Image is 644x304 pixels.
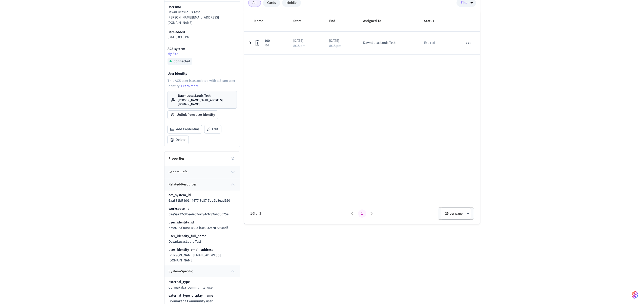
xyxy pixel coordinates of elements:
p: User identity [168,71,237,76]
span: Dormakaba Community user [169,299,213,304]
button: Add Credential [168,125,202,133]
span: general-info [169,169,188,175]
button: Delete [168,136,189,144]
span: Connected [174,59,190,64]
span: b2e5a732-3fce-4e57-a294-3c92a4d0575e [169,212,228,217]
p: This ACS user is associated with a Seam user identity. [168,78,237,89]
span: Edit [212,127,218,132]
span: 6aa881b5-b01f-4477-8e87-7bb2b8ead920 [169,198,230,203]
p: [DATE] [329,38,351,44]
span: Name [254,17,270,25]
span: dormakaba_community_user [169,285,214,290]
a: My Site [168,51,237,57]
h2: Properties [169,156,184,161]
p: external_type_display_name [169,293,213,298]
span: ba99709f-00c8-4393-b4c0-32ec09264adf [169,225,228,231]
span: DawnLucasLouis Test [169,239,201,244]
p: user_identity_full_name [169,234,206,239]
span: related-resources [169,182,197,187]
span: Start [293,17,307,25]
nav: pagination navigation [348,210,377,218]
p: [DATE] 8:15 PM [168,35,237,40]
button: system-specific [164,265,240,277]
p: workspace_id [169,206,190,211]
div: related-resources [164,191,240,265]
span: Delete [176,137,185,142]
a: DawnLucasLouis Test[PERSON_NAME][EMAIL_ADDRESS][DOMAIN_NAME] [168,91,237,109]
p: 8:18 pm [293,44,305,48]
p: [DATE] [293,38,317,44]
button: page 1 [358,210,366,218]
button: general-info [164,166,240,178]
p: User Info [168,5,237,10]
p: external_type [169,279,190,284]
button: Unlink from user identity [168,111,218,119]
button: Edit [204,125,221,133]
span: [PERSON_NAME][EMAIL_ADDRESS][DOMAIN_NAME] [169,253,221,263]
p: Date added [168,30,237,35]
p: user_identity_email_address [169,247,213,252]
p: DawnLucasLouis Test [178,93,234,98]
div: 25 per page [441,207,471,220]
table: sticky table [244,11,480,55]
p: ACS system [168,46,237,51]
span: End [329,17,342,25]
p: Expired [424,40,435,46]
a: Learn more [181,84,199,89]
span: 1-3 of 3 [250,211,348,216]
span: 100 [264,44,270,48]
p: [PERSON_NAME][EMAIL_ADDRESS][DOMAIN_NAME] [168,15,237,26]
p: 8:18 pm [329,44,341,48]
img: SeamLogoGradient.69752ec5.svg [632,291,638,299]
p: DawnLucasLouis Test [168,10,237,15]
span: Status [424,17,441,25]
p: [PERSON_NAME][EMAIL_ADDRESS][DOMAIN_NAME] [178,98,234,106]
button: related-resources [164,178,240,191]
p: user_identity_id [169,220,194,225]
span: 100 [264,38,270,44]
span: Assigned To [363,17,388,25]
div: DawnLucasLouis Test [363,40,396,46]
span: system-specific [169,269,193,274]
span: Add Credential [176,127,199,132]
p: acs_system_id [169,193,191,198]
